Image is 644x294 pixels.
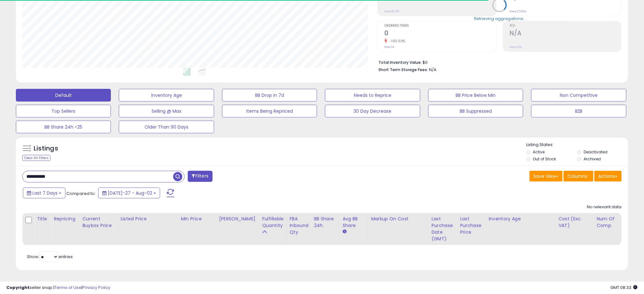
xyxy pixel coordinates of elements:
span: Show: entries [27,254,73,260]
div: Avg BB Share [342,216,366,229]
span: Columns [568,173,588,179]
span: Compared to: [66,190,96,197]
label: Active [533,149,545,155]
button: Inventory Age [119,89,214,102]
button: BB Drop in 7d [222,89,317,102]
div: Listed Price [120,216,175,222]
small: Avg BB Share. [342,229,346,235]
span: 2025-08-11 08:33 GMT [611,284,638,291]
a: Terms of Use [54,284,81,291]
div: Last Purchase Price [460,216,483,236]
div: Cost (Exc. VAT) [559,216,591,229]
button: B2B [531,105,626,117]
button: BB Price Below Min [428,89,523,102]
button: Older Than 90 Days [119,121,214,133]
div: BB Share 24h. [314,216,337,229]
span: Last 7 Days [32,190,58,196]
div: Min Price [181,216,214,222]
div: FBA inbound Qty [290,216,309,236]
button: [DATE]-27 - Aug-02 [98,188,160,198]
h5: Listings [34,144,58,153]
div: seller snap | | [6,285,110,291]
button: Actions [594,171,622,182]
label: Archived [584,156,601,162]
div: Repricing [54,216,77,222]
div: Clear All Filters [22,155,51,161]
button: Top Sellers [16,105,111,117]
div: Markup on Cost [371,216,426,222]
button: Columns [564,171,593,182]
span: [DATE]-27 - Aug-02 [108,190,152,196]
button: Default [16,89,111,102]
a: Privacy Policy [82,284,110,291]
label: Out of Stock [533,156,556,162]
th: The percentage added to the cost of goods (COGS) that forms the calculator for Min & Max prices. [369,213,429,245]
div: Inventory Age [489,216,553,222]
div: Current Buybox Price [82,216,115,229]
button: Save View [530,171,563,182]
strong: Copyright [6,284,30,291]
div: Retrieving aggregations.. [474,16,525,22]
button: Needs to Reprice [325,89,420,102]
button: Items Being Repriced [222,105,317,117]
div: [PERSON_NAME] [219,216,257,222]
div: Fulfillable Quantity [262,216,284,229]
div: Last Purchase Date (GMT) [431,216,455,242]
div: Num of Comp. [597,216,620,229]
button: Non Competitive [531,89,626,102]
button: BB Share 24h <25 [16,121,111,133]
button: 30 Day Decrease [325,105,420,117]
button: BB Suppressed [428,105,523,117]
div: Title [37,216,48,222]
button: Selling @ Max [119,105,214,117]
p: Listing States: [526,142,628,148]
div: No relevant data [587,204,622,210]
button: Filters [188,171,213,182]
button: Last 7 Days [23,188,65,198]
label: Deactivated [584,149,607,155]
